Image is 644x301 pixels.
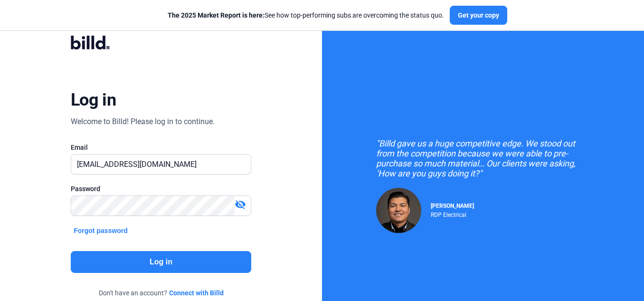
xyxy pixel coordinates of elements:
img: Raul Pacheco [376,188,421,233]
div: Don't have an account? [71,288,251,298]
div: Email [71,143,251,152]
div: Password [71,184,251,194]
button: Forgot password [71,225,131,236]
button: Log in [71,251,251,273]
button: Get your copy [450,6,507,25]
div: Welcome to Billd! Please log in to continue. [71,116,215,127]
div: "Billd gave us a huge competitive edge. We stood out from the competition because we were able to... [376,138,590,178]
mat-icon: visibility_off [235,199,246,210]
span: The 2025 Market Report is here: [168,11,265,19]
span: [PERSON_NAME] [431,203,474,209]
div: Log in [71,89,116,110]
a: Connect with Billd [169,288,224,298]
div: RDP Electrical [431,209,474,218]
div: See how top-performing subs are overcoming the status quo. [168,10,444,20]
